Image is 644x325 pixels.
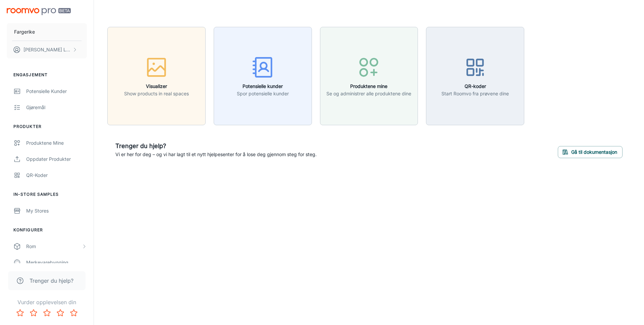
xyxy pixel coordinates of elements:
[107,27,206,125] button: VisualizerShow products in real spaces
[115,151,317,158] p: Vi er her for deg – og vi har lagt til et nytt hjelpesenter for å lose deg gjennom steg for steg.
[237,90,289,97] p: Spor potensielle kunder
[26,88,87,95] div: Potensielle kunder
[214,27,312,125] button: Potensielle kunderSpor potensielle kunder
[7,23,87,41] button: Fargerike
[7,8,71,15] img: Roomvo PRO Beta
[441,83,509,90] h6: QR-koder
[237,83,289,90] h6: Potensielle kunder
[558,146,623,158] button: Gå til dokumentasjon
[320,27,418,125] button: Produktene mineSe og administrer alle produktene dine
[426,72,524,79] a: QR-koderStart Roomvo fra prøvene dine
[326,83,411,90] h6: Produktene mine
[26,139,87,147] div: Produktene mine
[124,83,189,90] h6: Visualizer
[115,141,317,151] h6: Trenger du hjelp?
[320,72,418,79] a: Produktene mineSe og administrer alle produktene dine
[558,148,623,155] a: Gå til dokumentasjon
[426,27,524,125] button: QR-koderStart Roomvo fra prøvene dine
[441,90,509,97] p: Start Roomvo fra prøvene dine
[26,104,87,111] div: Gjøremål
[214,72,312,79] a: Potensielle kunderSpor potensielle kunder
[26,172,87,179] div: QR-koder
[14,28,35,36] p: Fargerike
[26,155,87,163] div: Oppdater produkter
[7,41,87,58] button: [PERSON_NAME] Løveng
[326,90,411,97] p: Se og administrer alle produktene dine
[124,90,189,97] p: Show products in real spaces
[23,46,71,53] p: [PERSON_NAME] Løveng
